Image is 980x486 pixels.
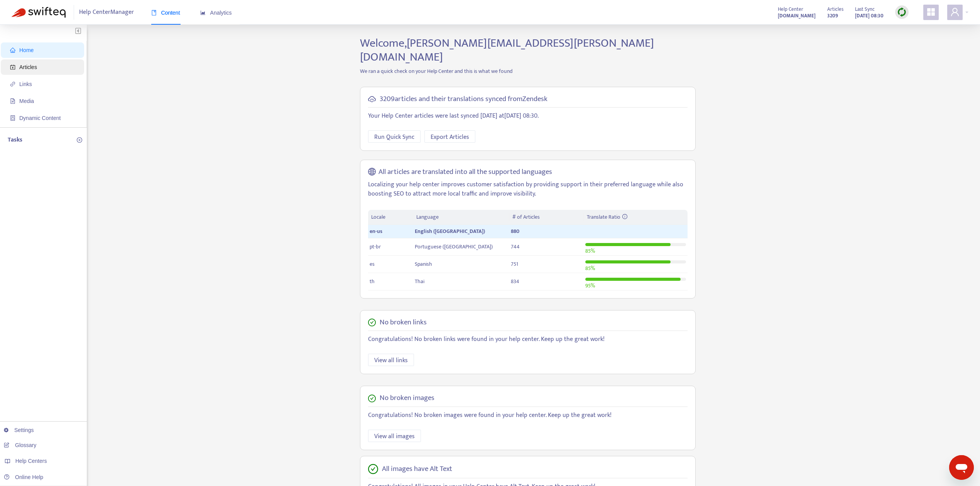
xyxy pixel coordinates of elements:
button: Run Quick Sync [368,130,421,143]
span: account-book [10,64,15,70]
span: Welcome, [PERSON_NAME][EMAIL_ADDRESS][PERSON_NAME][DOMAIN_NAME] [360,34,654,67]
strong: 3209 [827,12,838,20]
span: area-chart [200,10,206,15]
span: Analytics [200,10,232,16]
span: appstore [926,7,936,17]
a: Glossary [4,442,36,448]
span: Media [19,98,34,104]
span: link [10,81,15,87]
p: Your Help Center articles were last synced [DATE] at [DATE] 08:30 . [368,111,688,121]
span: 85 % [585,264,595,273]
p: We ran a quick check on your Help Center and this is what we found [354,67,701,75]
span: View all images [374,432,415,441]
span: check-circle [368,395,376,402]
span: English ([GEOGRAPHIC_DATA]) [415,227,485,236]
h5: No broken images [380,394,434,403]
h5: All images have Alt Text [382,465,452,474]
span: Links [19,81,32,87]
span: View all links [374,356,408,365]
a: Online Help [4,474,43,480]
span: Content [151,10,180,16]
span: 880 [511,227,519,236]
span: home [10,47,15,53]
span: Home [19,47,34,53]
img: Swifteq [12,7,66,18]
span: user [950,7,960,17]
span: Spanish [415,260,432,268]
strong: [DOMAIN_NAME] [778,12,816,20]
span: pt-br [370,242,381,251]
a: Settings [4,427,34,433]
th: Language [413,210,509,225]
span: file-image [10,98,15,104]
span: Articles [827,5,843,13]
span: Portuguese ([GEOGRAPHIC_DATA]) [415,242,493,251]
p: Congratulations! No broken links were found in your help center. Keep up the great work! [368,335,688,344]
span: 744 [511,242,520,251]
p: Congratulations! No broken images were found in your help center. Keep up the great work! [368,411,688,420]
span: 751 [511,260,518,268]
span: 85 % [585,246,595,255]
h5: 3209 articles and their translations synced from Zendesk [380,95,547,104]
span: en-us [370,227,382,236]
span: Export Articles [431,132,469,142]
strong: [DATE] 08:30 [855,12,884,20]
span: Articles [19,64,37,70]
span: Thai [415,277,424,286]
p: Localizing your help center improves customer satisfaction by providing support in their preferre... [368,180,688,199]
span: 95 % [585,281,595,290]
button: View all links [368,354,414,366]
h5: No broken links [380,318,427,327]
th: Locale [368,210,414,225]
span: Last Sync [855,5,875,13]
th: # of Articles [509,210,584,225]
span: check-circle [368,464,378,474]
span: 834 [511,277,519,286]
span: es [370,260,375,268]
p: Tasks [8,135,22,145]
a: [DOMAIN_NAME] [778,11,816,20]
span: Run Quick Sync [374,132,414,142]
iframe: Botón para iniciar la ventana de mensajería [949,455,974,480]
div: Translate Ratio [587,213,684,221]
span: Help Centers [15,458,47,464]
button: Export Articles [424,130,475,143]
span: plus-circle [77,137,82,143]
button: View all images [368,430,421,442]
span: container [10,115,15,121]
h5: All articles are translated into all the supported languages [378,168,552,177]
span: cloud-sync [368,95,376,103]
span: global [368,168,376,177]
span: Help Center Manager [79,5,134,20]
span: Help Center [778,5,803,13]
span: book [151,10,157,15]
span: th [370,277,375,286]
span: Dynamic Content [19,115,61,121]
span: check-circle [368,319,376,326]
img: sync.dc5367851b00ba804db3.png [897,7,907,17]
